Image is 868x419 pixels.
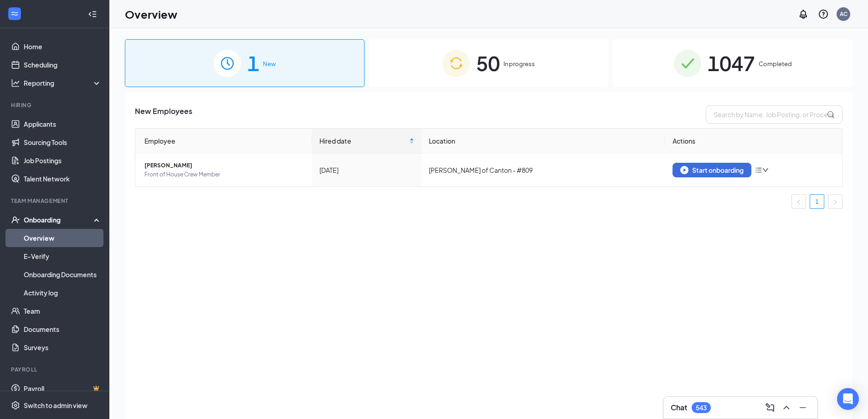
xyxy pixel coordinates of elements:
div: Payroll [11,366,100,373]
button: right [828,194,842,209]
div: 543 [696,404,707,412]
th: Location [421,129,665,154]
span: Front of House Crew Member [144,170,305,179]
a: Team [24,302,102,320]
span: In progress [503,59,535,68]
svg: ChevronUp [781,402,792,413]
div: Onboarding [24,215,94,224]
svg: Minimize [797,402,808,413]
div: AC [840,10,847,18]
button: Start onboarding [673,163,751,177]
a: Activity log [24,284,102,302]
svg: QuestionInfo [818,9,829,20]
h3: Chat [671,403,687,413]
a: Applicants [24,115,102,133]
a: Job Postings [24,151,102,170]
a: Talent Network [24,170,102,188]
a: Surveys [24,338,102,357]
td: [PERSON_NAME] of Canton - #809 [421,154,665,186]
a: PayrollCrown [24,379,102,398]
input: Search by Name, Job Posting, or Process [706,105,842,124]
svg: ComposeMessage [765,402,776,413]
span: New Employees [135,105,192,124]
span: left [796,199,801,205]
span: 1047 [708,47,755,79]
span: right [832,199,838,205]
li: Next Page [828,194,842,209]
th: Employee [135,129,312,154]
span: [PERSON_NAME] [144,161,305,170]
a: Overview [24,229,102,247]
th: Actions [665,129,842,154]
h1: Overview [125,6,177,22]
div: Team Management [11,197,100,205]
a: E-Verify [24,247,102,265]
span: 1 [247,47,259,79]
span: 50 [476,47,500,79]
svg: Settings [11,401,20,410]
li: 1 [810,194,824,209]
div: [DATE] [319,165,415,175]
a: Sourcing Tools [24,133,102,151]
svg: UserCheck [11,215,20,224]
div: Reporting [24,78,102,88]
span: Completed [759,59,792,68]
span: Hired date [319,136,408,146]
svg: Collapse [88,10,97,19]
button: ChevronUp [779,400,794,415]
span: New [263,59,276,68]
svg: Analysis [11,78,20,88]
a: Home [24,37,102,56]
div: Switch to admin view [24,401,87,410]
div: Hiring [11,101,100,109]
button: ComposeMessage [763,400,777,415]
a: Onboarding Documents [24,265,102,284]
svg: Notifications [798,9,809,20]
span: bars [755,166,762,174]
li: Previous Page [791,194,806,209]
button: Minimize [796,400,810,415]
a: Scheduling [24,56,102,74]
div: Open Intercom Messenger [837,388,859,410]
button: left [791,194,806,209]
a: 1 [810,195,824,208]
span: down [762,167,769,173]
svg: WorkstreamLogo [10,9,19,18]
a: Documents [24,320,102,338]
div: Start onboarding [680,166,744,174]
